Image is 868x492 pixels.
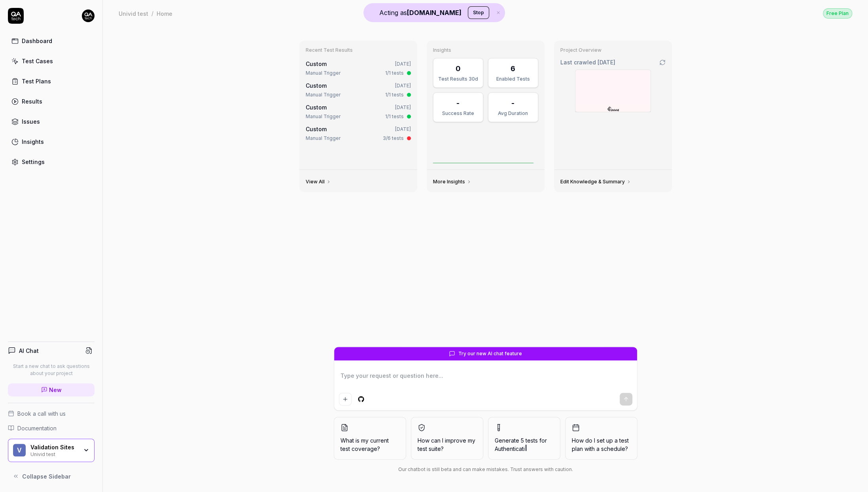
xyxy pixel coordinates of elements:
[823,8,852,19] a: Free Plan
[456,98,460,108] div: -
[493,110,533,117] div: Avg Duration
[565,417,637,460] button: How do I set up a test plan with a schedule?
[22,37,52,45] div: Dashboard
[438,75,478,83] div: Test Results 30d
[304,80,412,100] a: Custom[DATE]Manual Trigger1/1 tests
[575,70,651,112] img: Screenshot
[304,123,412,143] a: Custom[DATE]Manual Trigger3/6 tests
[304,58,412,78] a: Custom[DATE]Manual Trigger1/1 tests
[385,113,404,120] div: 1/1 tests
[22,97,42,106] div: Results
[395,83,411,89] time: [DATE]
[8,424,95,432] a: Documentation
[8,154,95,170] a: Settings
[560,58,615,66] span: Last crawled
[306,70,340,77] div: Manual Trigger
[151,9,153,17] div: /
[8,468,95,484] button: Collapse Sidebar
[339,393,352,405] button: Add attachment
[395,104,411,110] time: [DATE]
[30,444,78,451] div: Validation Sites
[572,436,631,453] span: How do I set up a test plan with a schedule?
[306,47,411,53] h3: Recent Test Results
[49,386,62,394] span: New
[395,126,411,132] time: [DATE]
[560,179,631,185] a: Edit Knowledge & Summary
[433,179,471,185] a: More Insights
[560,47,666,53] h3: Project Overview
[468,6,489,19] button: Stop
[8,33,95,49] a: Dashboard
[157,9,172,17] div: Home
[411,417,483,460] button: How can I improve my test suite?
[22,138,44,146] div: Insights
[385,70,404,77] div: 1/1 tests
[82,9,95,22] img: 7ccf6c19-61ad-4a6c-8811-018b02a1b829.jpg
[8,439,95,462] button: VValidation SitesUnivid test
[22,57,53,65] div: Test Cases
[306,179,331,185] a: View All
[22,472,71,481] span: Collapse Sidebar
[438,110,478,117] div: Success Rate
[385,91,404,98] div: 1/1 tests
[17,409,66,418] span: Book a call with us
[493,75,533,83] div: Enabled Tests
[306,113,340,120] div: Manual Trigger
[304,102,412,122] a: Custom[DATE]Manual Trigger1/1 tests
[383,135,404,142] div: 3/6 tests
[659,59,666,66] a: Go to crawling settings
[511,63,515,74] div: 6
[306,82,327,89] span: Custom
[8,383,95,396] a: New
[13,444,26,456] span: V
[306,135,340,142] div: Manual Trigger
[22,158,45,166] div: Settings
[433,47,538,53] h3: Insights
[8,409,95,418] a: Book a call with us
[495,445,525,452] span: Authenticati
[8,74,95,89] a: Test Plans
[19,347,39,355] h4: AI Chat
[306,91,340,98] div: Manual Trigger
[30,451,78,457] div: Univid test
[22,77,51,85] div: Test Plans
[334,417,406,460] button: What is my current test coverage?
[22,117,40,126] div: Issues
[334,466,637,473] div: Our chatbot is still beta and can make mistakes. Trust answers with caution.
[823,8,852,19] div: Free Plan
[17,424,57,432] span: Documentation
[8,363,95,377] p: Start a new chat to ask questions about your project
[8,94,95,109] a: Results
[395,61,411,67] time: [DATE]
[306,126,327,132] span: Custom
[511,98,514,108] div: -
[119,9,148,17] div: Univid test
[8,53,95,69] a: Test Cases
[340,436,399,453] span: What is my current test coverage?
[458,350,522,357] span: Try our new AI chat feature
[495,436,554,453] span: Generate 5 tests for
[306,104,327,111] span: Custom
[8,134,95,149] a: Insights
[598,59,615,66] time: [DATE]
[418,436,477,453] span: How can I improve my test suite?
[8,114,95,129] a: Issues
[456,63,461,74] div: 0
[306,60,327,67] span: Custom
[488,417,560,460] button: Generate 5 tests forAuthenticati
